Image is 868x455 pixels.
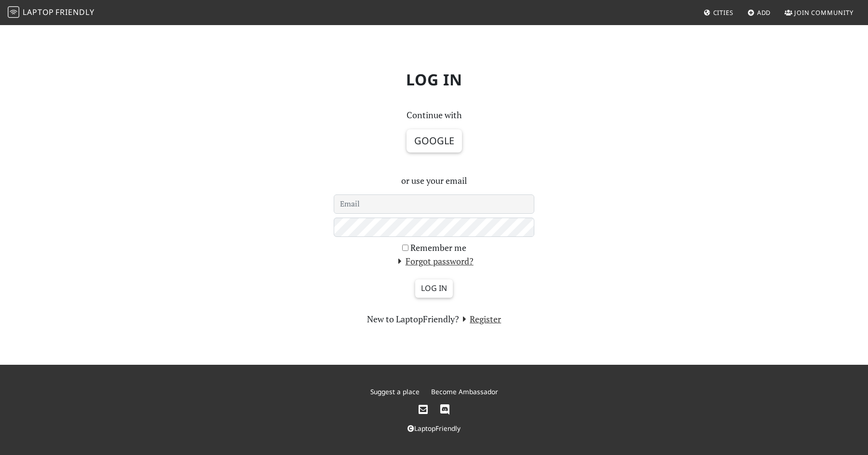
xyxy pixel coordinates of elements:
[794,8,854,17] span: Join Community
[23,7,54,17] span: Laptop
[415,279,453,298] input: Log in
[431,387,498,396] a: Become Ambassador
[116,63,752,97] h1: Log in
[781,4,857,21] a: Join Community
[8,6,19,18] img: LaptopFriendly
[8,4,95,21] a: LaptopFriendly LaptopFriendly
[334,194,534,214] input: Email
[334,108,534,122] p: Continue with
[744,4,775,21] a: Add
[370,387,420,396] a: Suggest a place
[459,313,502,325] a: Register
[757,8,771,17] span: Add
[407,129,462,152] button: Google
[700,4,737,21] a: Cities
[55,7,94,17] span: Friendly
[713,8,733,17] span: Cities
[394,255,474,267] a: Forgot password?
[407,424,461,433] a: LaptopFriendly
[410,241,466,255] label: Remember me
[334,174,534,188] p: or use your email
[334,312,534,326] section: New to LaptopFriendly?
